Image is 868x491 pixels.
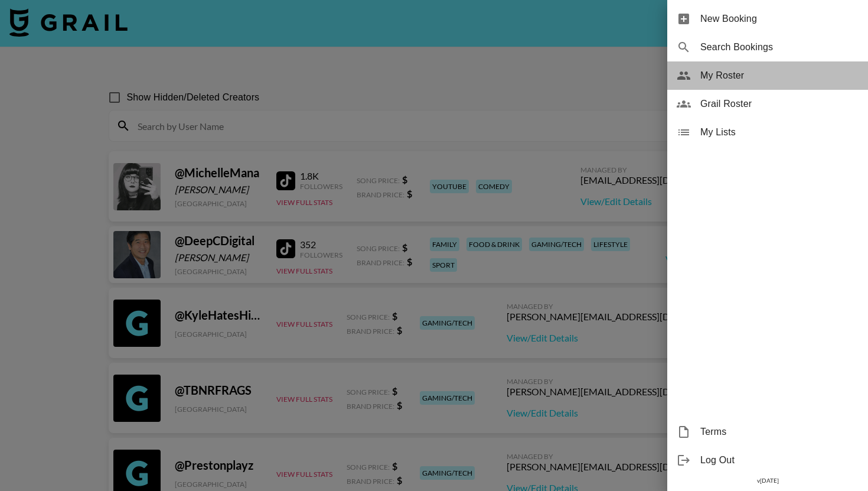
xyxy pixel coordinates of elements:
span: New Booking [700,12,859,26]
span: Grail Roster [700,97,859,111]
div: Log Out [667,446,868,474]
div: Grail Roster [667,90,868,118]
span: My Roster [700,69,859,83]
div: My Roster [667,61,868,90]
div: My Lists [667,118,868,147]
span: My Lists [700,125,859,139]
span: Terms [700,425,859,439]
div: Search Bookings [667,33,868,61]
div: v [DATE] [667,474,868,487]
span: Search Bookings [700,40,859,54]
span: Log Out [700,453,859,467]
div: Terms [667,418,868,446]
div: New Booking [667,5,868,33]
